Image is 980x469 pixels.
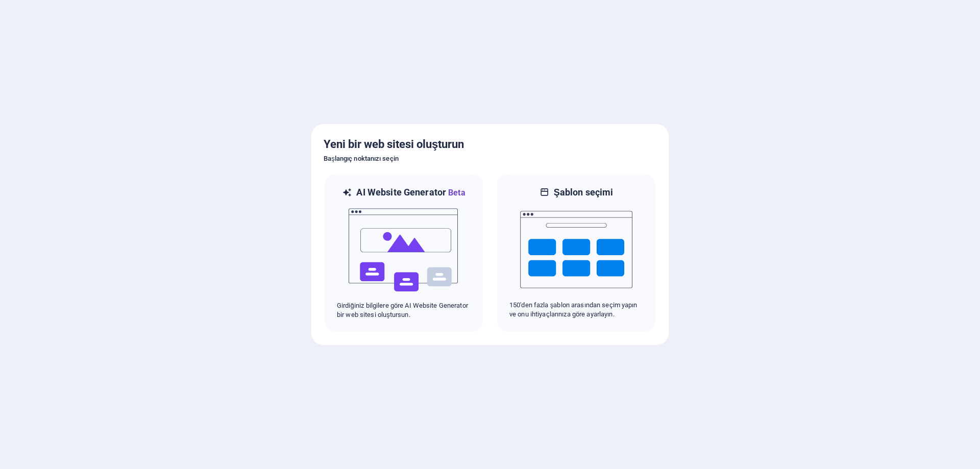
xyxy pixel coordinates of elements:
h6: AI Website Generator [356,186,465,199]
div: Şablon seçimi150'den fazla şablon arasından seçim yapın ve onu ihtiyaçlarınıza göre ayarlayın. [496,173,656,333]
span: Beta [446,188,465,198]
h6: Başlangıç noktanızı seçin [324,153,656,165]
img: ai [348,199,460,301]
div: AI Website GeneratorBetaaiGirdiğiniz bilgilere göre AI Website Generator bir web sitesi oluştursun. [324,173,484,333]
h5: Yeni bir web sitesi oluşturun [324,136,656,153]
p: Girdiğiniz bilgilere göre AI Website Generator bir web sitesi oluştursun. [337,301,471,319]
h6: Şablon seçimi [554,186,614,199]
p: 150'den fazla şablon arasından seçim yapın ve onu ihtiyaçlarınıza göre ayarlayın. [509,301,643,319]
